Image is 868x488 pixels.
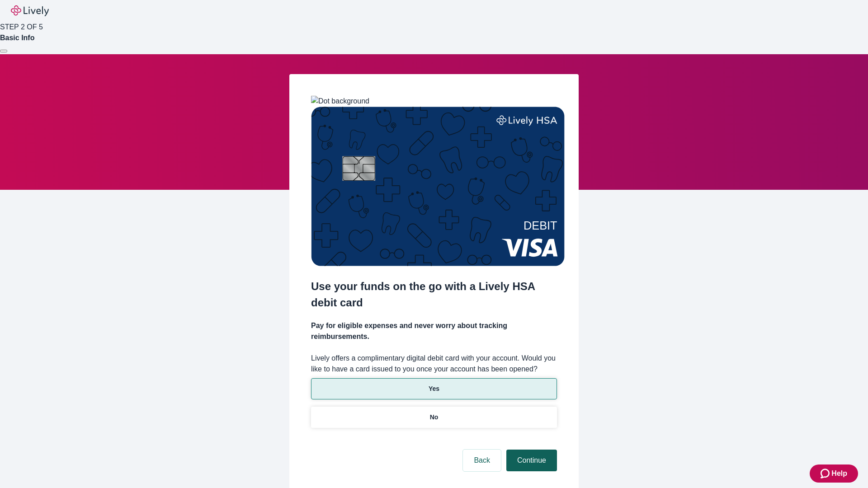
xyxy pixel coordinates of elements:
[831,468,847,479] span: Help
[311,378,557,399] button: Yes
[311,107,565,266] img: Debit card
[311,278,557,311] h2: Use your funds on the go with a Lively HSA debit card
[810,465,858,483] button: Zendesk support iconHelp
[11,5,49,16] img: Lively
[821,468,831,479] svg: Zendesk support icon
[311,353,557,375] label: Lively offers a complimentary digital debit card with your account. Would you like to have a card...
[429,384,439,394] p: Yes
[311,407,557,428] button: No
[311,96,369,107] img: Dot background
[311,320,557,342] h4: Pay for eligible expenses and never worry about tracking reimbursements.
[463,450,501,471] button: Back
[430,413,439,422] p: No
[506,450,557,471] button: Continue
